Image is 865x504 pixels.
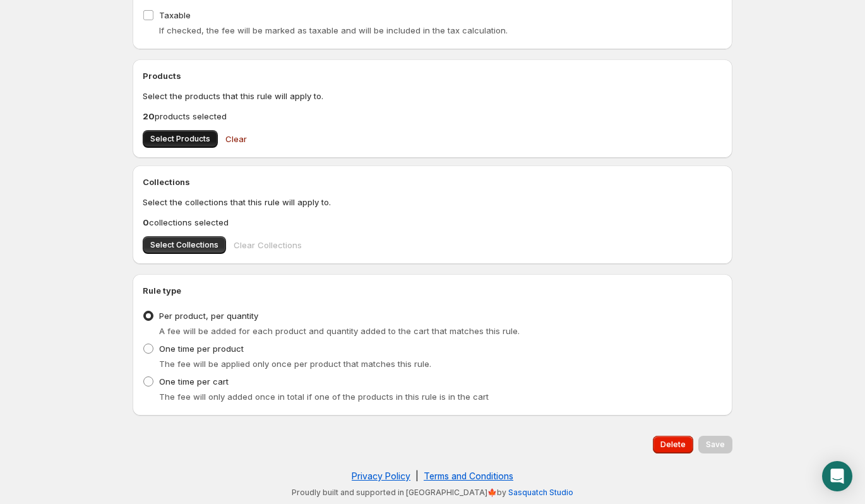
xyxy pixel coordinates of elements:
[143,217,149,227] b: 0
[143,216,722,229] p: collections selected
[150,134,210,144] span: Select Products
[653,436,693,453] button: Delete
[352,471,410,481] a: Privacy Policy
[159,10,191,20] span: Taxable
[159,25,508,35] span: If checked, the fee will be marked as taxable and will be included in the tax calculation.
[159,326,520,336] span: A fee will be added for each product and quantity added to the cart that matches this rule.
[159,392,489,402] span: The fee will only added once in total if one of the products in this rule is in the cart
[225,133,247,145] span: Clear
[508,488,573,497] a: Sasquatch Studio
[159,344,244,354] span: One time per product
[143,176,722,188] h2: Collections
[150,240,218,250] span: Select Collections
[218,126,254,152] button: Clear
[143,110,722,123] p: products selected
[143,284,722,297] h2: Rule type
[159,359,431,369] span: The fee will be applied only once per product that matches this rule.
[424,471,513,481] a: Terms and Conditions
[660,440,686,450] span: Delete
[143,130,218,148] button: Select Products
[143,236,226,254] button: Select Collections
[159,376,229,387] span: One time per cart
[143,196,722,208] p: Select the collections that this rule will apply to.
[143,90,722,102] p: Select the products that this rule will apply to.
[143,111,155,121] b: 20
[822,461,852,491] div: Open Intercom Messenger
[159,311,258,321] span: Per product, per quantity
[415,471,419,481] span: |
[143,69,722,82] h2: Products
[139,488,726,498] p: Proudly built and supported in [GEOGRAPHIC_DATA]🍁by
